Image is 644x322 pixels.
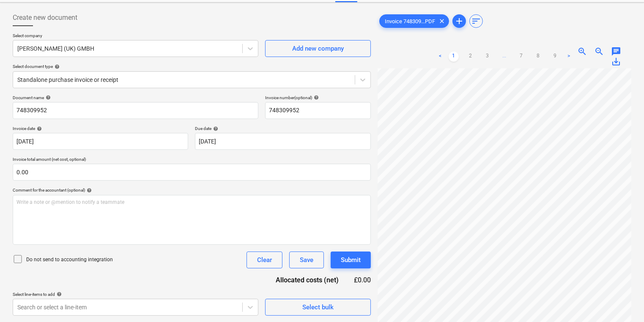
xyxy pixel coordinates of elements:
[13,33,258,40] p: Select company
[53,64,60,69] span: help
[577,46,587,57] span: zoom_in
[44,95,51,100] span: help
[13,126,188,131] div: Invoice date
[55,292,62,297] span: help
[265,40,371,57] button: Add new company
[312,95,319,100] span: help
[379,14,449,28] div: Invoice 748309...PDF
[85,188,92,193] span: help
[331,252,371,268] button: Submit
[611,46,621,57] span: chat
[533,51,543,62] a: Page 8
[300,254,313,265] div: Save
[292,43,344,54] div: Add new company
[265,102,371,119] input: Invoice number
[466,51,476,62] a: Page 2
[594,46,604,57] span: zoom_out
[289,252,324,268] button: Save
[611,57,621,67] span: save_alt
[499,51,510,62] a: ...
[302,302,334,313] div: Select bulk
[13,95,258,100] div: Document name
[13,187,371,193] div: Comment for the accountant (optional)
[13,133,188,150] input: Invoice date not specified
[13,13,77,23] span: Create new document
[247,252,282,268] button: Clear
[211,126,218,131] span: help
[257,254,272,265] div: Clear
[13,64,371,69] div: Select document type
[437,16,447,26] span: clear
[13,164,371,181] input: Invoice total amount (net cost, optional)
[435,51,445,62] a: Previous page
[564,51,574,62] a: Next page
[26,256,113,263] p: Do not send to accounting integration
[550,51,560,62] a: Page 9
[341,254,361,265] div: Submit
[516,51,526,62] a: Page 7
[352,275,371,285] div: £0.00
[449,51,459,62] a: Page 1 is your current page
[602,281,644,322] iframe: Chat Widget
[13,102,258,119] input: Document name
[482,51,493,62] a: Page 3
[471,16,481,26] span: sort
[261,275,352,285] div: Allocated costs (net)
[265,95,371,100] div: Invoice number (optional)
[13,292,258,297] div: Select line-items to add
[195,126,370,131] div: Due date
[13,157,371,164] p: Invoice total amount (net cost, optional)
[265,299,371,316] button: Select bulk
[454,16,464,26] span: add
[35,126,42,131] span: help
[380,18,440,24] span: Invoice 748309...PDF
[195,133,370,150] input: Due date not specified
